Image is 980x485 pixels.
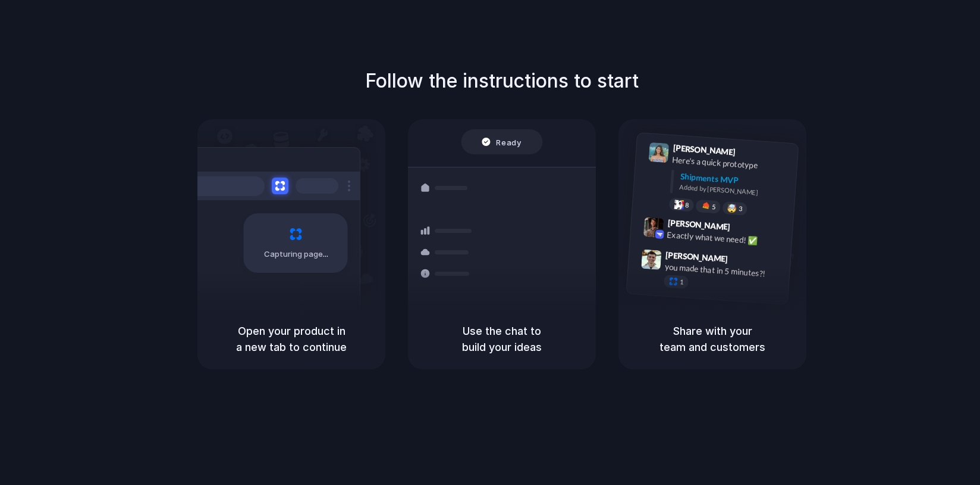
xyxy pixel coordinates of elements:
[667,229,786,249] div: Exactly what we need! ✅
[679,182,789,200] div: Added by [PERSON_NAME]
[739,206,743,212] span: 3
[264,248,330,260] span: Capturing page
[672,154,791,174] div: Here's a quick prototype
[664,261,783,281] div: you made that in 5 minutes?!
[673,141,736,158] span: [PERSON_NAME]
[212,323,371,355] h5: Open your product in a new tab to continue
[497,136,522,148] span: Ready
[680,279,684,285] span: 1
[633,323,792,355] h5: Share with your team and customers
[422,323,582,355] h5: Use the chat to build your ideas
[665,248,728,266] span: [PERSON_NAME]
[734,222,758,237] span: 9:42 AM
[685,202,689,209] span: 8
[680,170,790,190] div: Shipments MVP
[712,204,716,210] span: 5
[727,204,737,213] div: 🤯
[365,67,639,95] h1: Follow the instructions to start
[667,216,730,234] span: [PERSON_NAME]
[731,254,756,268] span: 9:47 AM
[739,147,764,161] span: 9:41 AM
